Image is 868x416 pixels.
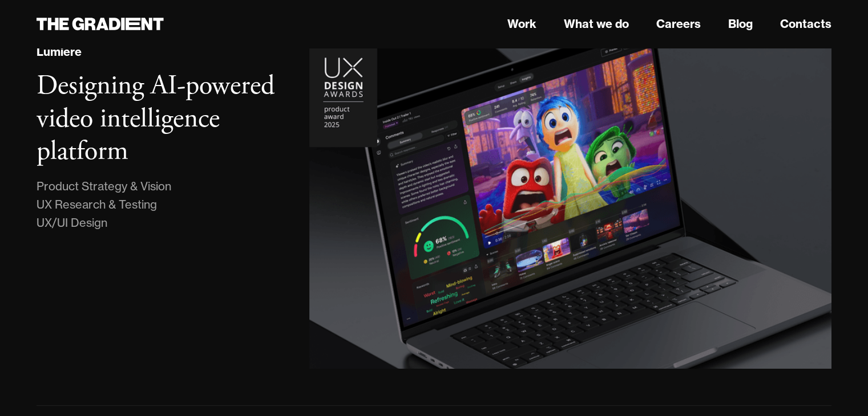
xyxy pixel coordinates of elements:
[37,177,171,232] div: Product Strategy & Vision UX Research & Testing UX/UI Design
[37,68,274,169] h3: Designing AI-powered video intelligence platform
[780,15,831,32] a: Contacts
[656,15,701,32] a: Careers
[564,15,629,32] a: What we do
[728,15,753,32] a: Blog
[507,15,536,32] a: Work
[37,43,831,369] a: LumiereDesigning AI-powered video intelligence platformProduct Strategy & VisionUX Research & Tes...
[37,43,82,60] div: Lumiere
